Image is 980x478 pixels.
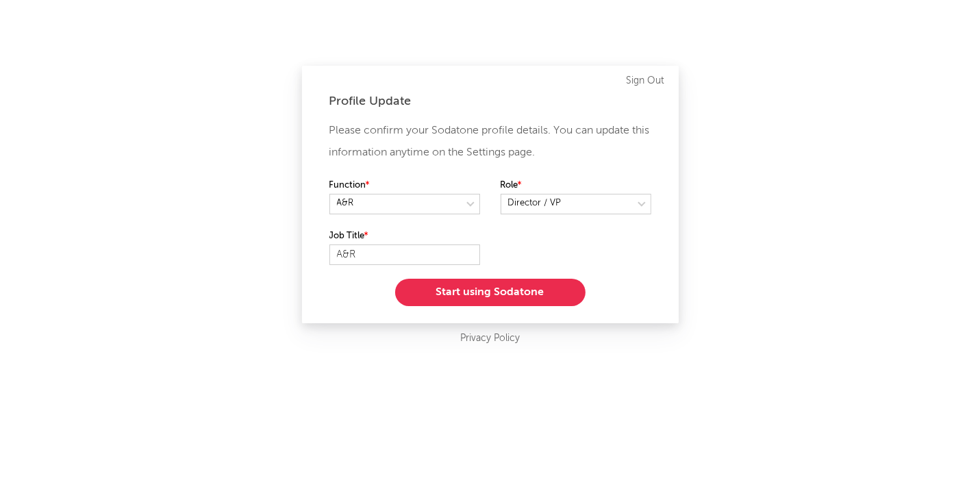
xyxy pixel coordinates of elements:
a: Privacy Policy [460,330,520,347]
label: Role [501,177,651,194]
button: Start using Sodatone [395,279,586,306]
label: Job Title [329,228,480,244]
a: Sign Out [627,73,665,89]
div: Profile Update [329,93,651,110]
label: Function [329,177,480,194]
p: Please confirm your Sodatone profile details. You can update this information anytime on the Sett... [329,120,651,164]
